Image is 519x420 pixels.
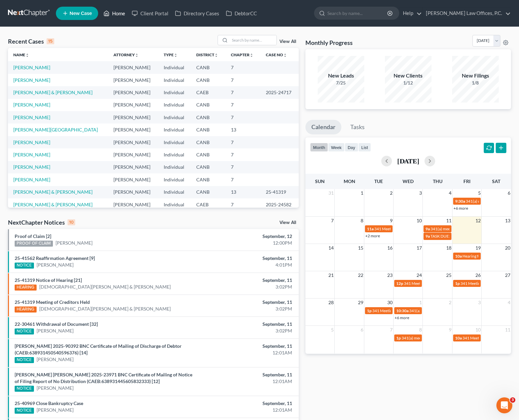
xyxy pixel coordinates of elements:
[15,285,37,291] div: HEARING
[191,136,225,148] td: CANB
[448,299,452,307] span: 2
[191,186,225,198] td: CANB
[279,39,296,44] a: View All
[108,198,158,211] td: [PERSON_NAME]
[56,240,92,246] a: [PERSON_NAME]
[423,7,511,19] a: [PERSON_NAME] Law Offices, P.C.
[305,120,341,134] a: Calendar
[374,178,383,184] span: Tue
[416,217,423,225] span: 10
[204,407,292,413] div: 12:01AM
[395,315,409,320] a: +6 more
[158,74,191,86] td: Individual
[158,99,191,111] td: Individual
[357,244,364,252] span: 15
[13,152,50,157] a: [PERSON_NAME]
[416,271,423,279] span: 24
[367,308,372,313] span: 1p
[496,397,512,413] iframe: Intercom live chat
[158,161,191,173] td: Individual
[191,74,225,86] td: CANB
[226,123,260,136] td: 13
[396,308,409,313] span: 10:30a
[13,114,50,120] a: [PERSON_NAME]
[15,307,37,313] div: HEARING
[191,99,225,111] td: CANB
[15,263,34,269] div: NOTICE
[13,65,50,70] a: [PERSON_NAME]
[13,127,98,132] a: [PERSON_NAME][GEOGRAPHIC_DATA]
[15,372,192,384] a: [PERSON_NAME] [PERSON_NAME] 2025-23971 BNC Certificate of Mailing of Notice of Filing Report of N...
[204,262,292,268] div: 4:01PM
[475,271,481,279] span: 26
[226,136,260,148] td: 7
[507,299,511,307] span: 4
[13,189,92,195] a: [PERSON_NAME] & [PERSON_NAME]
[510,397,515,403] span: 3
[504,326,511,334] span: 11
[108,161,158,173] td: [PERSON_NAME]
[128,7,172,19] a: Client Portal
[404,281,499,286] span: 341 Meeting for [PERSON_NAME] & [PERSON_NAME]
[452,80,499,86] div: 1/8
[260,186,299,198] td: 25-41319
[204,343,292,349] div: September, 11
[419,189,423,197] span: 3
[226,148,260,161] td: 7
[260,198,299,211] td: 2025-24582
[327,7,388,19] input: Search by name...
[191,173,225,186] td: CANB
[13,52,29,57] a: Nameunfold_more
[318,72,364,80] div: New Leads
[330,326,334,334] span: 5
[360,217,364,225] span: 8
[191,61,225,74] td: CANB
[158,173,191,186] td: Individual
[158,186,191,198] td: Individual
[396,335,401,340] span: 1p
[419,299,423,307] span: 1
[365,233,380,238] a: +2 more
[445,244,452,252] span: 18
[328,189,334,197] span: 31
[283,53,287,57] i: unfold_more
[8,218,75,226] div: NextChapter Notices
[108,99,158,111] td: [PERSON_NAME]
[37,407,74,413] a: [PERSON_NAME]
[135,53,139,57] i: unfold_more
[403,178,414,184] span: Wed
[158,123,191,136] td: Individual
[463,178,470,184] span: Fri
[231,52,254,57] a: Chapterunfold_more
[448,326,452,334] span: 9
[15,277,82,283] a: 25-41319 Notice of Hearing [21]
[400,7,422,19] a: Help
[360,189,364,197] span: 1
[230,35,276,45] input: Search by name...
[108,136,158,148] td: [PERSON_NAME]
[39,306,171,312] a: [DEMOGRAPHIC_DATA][PERSON_NAME] & [PERSON_NAME]
[108,123,158,136] td: [PERSON_NAME]
[204,321,292,327] div: September, 11
[389,217,393,225] span: 9
[158,86,191,99] td: Individual
[477,189,481,197] span: 5
[15,299,90,305] a: 25-41319 Meeting of Creditors Held
[15,328,34,334] div: NOTICE
[13,139,50,145] a: [PERSON_NAME]
[191,198,225,211] td: CAEB
[455,335,462,340] span: 10a
[344,120,371,134] a: Tasks
[204,240,292,246] div: 12:00PM
[158,148,191,161] td: Individual
[191,161,225,173] td: CANB
[475,244,481,252] span: 19
[452,72,499,80] div: New Filings
[226,186,260,198] td: 13
[13,164,50,170] a: [PERSON_NAME]
[387,244,393,252] span: 16
[108,148,158,161] td: [PERSON_NAME]
[344,178,355,184] span: Mon
[204,378,292,385] div: 12:01AM
[226,86,260,99] td: 7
